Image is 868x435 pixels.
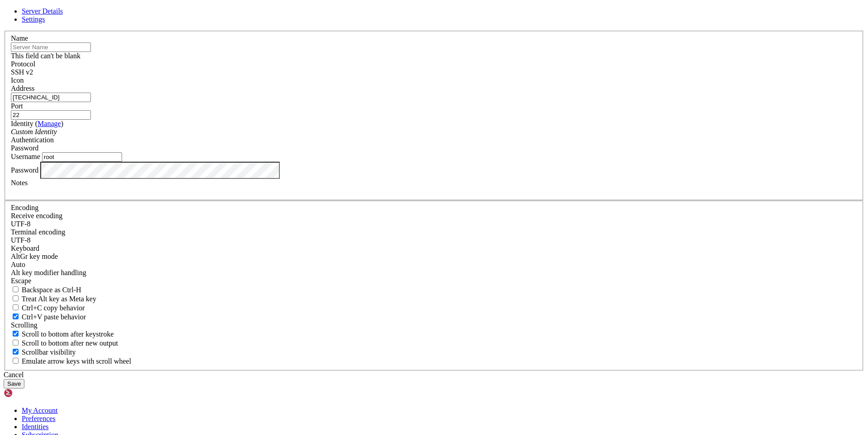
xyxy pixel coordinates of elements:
input: Ctrl+V paste behavior [13,313,19,319]
label: Scroll to bottom after new output. [11,339,118,347]
label: Authentication [11,136,54,144]
span: SSH v2 [11,68,33,76]
label: If true, the backspace should send BS ('\x08', aka ^H). Otherwise the backspace key should send '... [11,286,81,294]
label: Port [11,102,23,110]
div: Escape [11,277,857,285]
label: Whether the Alt key acts as a Meta key or as a distinct Alt key. [11,295,96,303]
input: Server Name [11,42,91,52]
button: Save [4,379,24,388]
div: This field can't be blank [11,52,857,60]
input: Treat Alt key as Meta key [13,295,19,301]
label: Keyboard [11,244,39,252]
a: Manage [38,120,61,127]
a: Server Details [22,7,63,15]
a: Identities [22,423,49,430]
label: Scrolling [11,321,38,329]
input: Scroll to bottom after new output [13,340,19,346]
label: Identity [11,120,63,127]
label: Ctrl+V pastes if true, sends ^V to host if false. Ctrl+Shift+V sends ^V to host if true, pastes i... [11,313,86,321]
div: Auto [11,261,857,269]
span: Ctrl+V paste behavior [22,313,86,321]
label: Name [11,34,28,42]
label: Ctrl-C copies if true, send ^C to host if false. Ctrl-Shift-C sends ^C to host if true, copies if... [11,304,85,312]
div: UTF-8 [11,220,857,228]
label: The default terminal encoding. ISO-2022 enables character map translations (like graphics maps). ... [11,228,65,236]
a: My Account [22,407,58,414]
a: Settings [22,15,45,23]
div: Custom Identity [11,128,857,136]
div: SSH v2 [11,68,857,76]
span: UTF-8 [11,236,31,244]
label: The vertical scrollbar mode. [11,348,76,356]
label: Password [11,166,38,173]
input: Emulate arrow keys with scroll wheel [13,358,19,364]
span: Auto [11,261,25,268]
span: Escape [11,277,31,285]
span: Treat Alt key as Meta key [22,295,96,303]
i: Custom Identity [11,128,57,136]
input: Backspace as Ctrl-H [13,286,19,292]
label: Set the expected encoding for data received from the host. If the encodings do not match, visual ... [11,253,58,260]
span: Ctrl+C copy behavior [22,304,85,312]
input: Port Number [11,110,91,120]
span: Scroll to bottom after keystroke [22,330,114,338]
label: Notes [11,179,28,187]
span: Scroll to bottom after new output [22,339,118,347]
label: Encoding [11,204,38,211]
label: Icon [11,76,24,84]
a: Preferences [22,415,56,422]
input: Scrollbar visibility [13,349,19,355]
div: Password [11,144,857,152]
div: UTF-8 [11,236,857,244]
label: When using the alternative screen buffer, and DECCKM (Application Cursor Keys) is active, mouse w... [11,357,131,365]
input: Host Name or IP [11,93,91,102]
img: Shellngn [4,388,56,398]
label: Controls how the Alt key is handled. Escape: Send an ESC prefix. 8-Bit: Add 128 to the typed char... [11,269,86,276]
span: Backspace as Ctrl-H [22,286,81,294]
label: Set the expected encoding for data received from the host. If the encodings do not match, visual ... [11,212,62,220]
div: Cancel [4,371,864,379]
span: Scrollbar visibility [22,348,76,356]
label: Username [11,153,40,160]
input: Login Username [42,152,122,162]
span: Password [11,144,38,152]
span: ( ) [35,120,63,127]
label: Address [11,84,34,92]
label: Protocol [11,60,35,68]
label: Whether to scroll to the bottom on any keystroke. [11,330,114,338]
span: UTF-8 [11,220,31,228]
input: Ctrl+C copy behavior [13,304,19,310]
input: Scroll to bottom after keystroke [13,331,19,337]
span: Emulate arrow keys with scroll wheel [22,357,131,365]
